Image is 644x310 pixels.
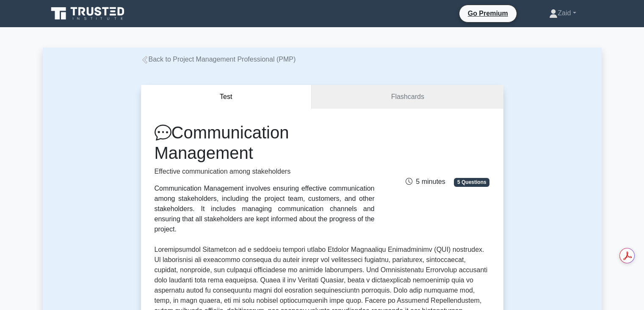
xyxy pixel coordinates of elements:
h1: Communication Management [155,122,375,163]
a: Go Premium [463,8,513,19]
button: Test [141,85,312,109]
a: Zaid [529,5,596,22]
a: Back to Project Management Professional (PMP) [141,56,296,63]
a: Flashcards [312,85,503,109]
div: Communication Management involves ensuring effective communication among stakeholders, including ... [155,183,375,234]
p: Effective communication among stakeholders [155,166,375,177]
span: 5 minutes [406,178,445,185]
span: 5 Questions [454,178,489,186]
